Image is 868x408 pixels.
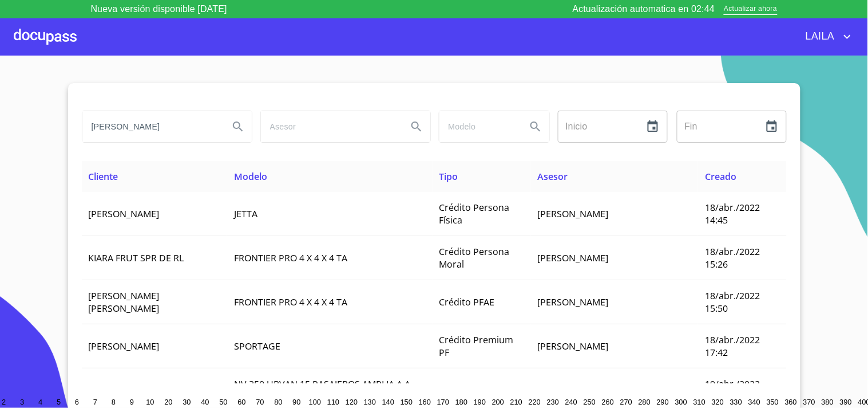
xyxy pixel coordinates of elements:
span: 320 [712,398,724,406]
span: 7 [93,398,97,406]
button: account of current user [797,28,854,46]
p: Nueva versión disponible [DATE] [91,2,227,16]
button: Search [522,113,549,140]
span: 70 [256,398,264,406]
span: 120 [346,398,358,406]
span: Tipo [439,170,458,183]
span: FRONTIER PRO 4 X 4 X 4 TA [234,296,347,308]
span: Cliente [89,170,118,183]
span: 250 [584,398,596,406]
span: JETTA [234,207,257,220]
span: 380 [822,398,834,406]
span: 370 [803,398,815,406]
span: [PERSON_NAME] [PERSON_NAME] [89,289,160,315]
span: 270 [620,398,632,406]
span: 300 [675,398,687,406]
span: 18/abr./2022 14:45 [705,201,760,226]
span: 220 [529,398,541,406]
span: 8 [112,398,116,406]
span: 80 [274,398,282,406]
span: 50 [219,398,227,406]
span: Crédito Persona Física [439,201,510,226]
span: 60 [237,398,245,406]
span: Modelo [234,170,267,183]
p: Actualización automatica en 02:44 [573,2,715,16]
span: 330 [730,398,742,406]
span: 140 [382,398,394,406]
span: 6 [75,398,79,406]
span: 3 [20,398,24,406]
span: LAILA [797,28,841,46]
span: Creado [705,170,736,183]
span: 110 [327,398,339,406]
span: 240 [565,398,577,406]
span: 40 [201,398,209,406]
span: 260 [602,398,614,406]
span: Asesor [538,170,568,183]
span: 18/abr./2022 17:42 [705,334,760,359]
span: [PERSON_NAME] [538,296,609,308]
span: 130 [364,398,376,406]
span: 30 [183,398,191,406]
span: 150 [401,398,413,406]
span: 19/abr./2022 13:20 [705,378,760,403]
span: Crédito Premium PF [439,334,514,359]
button: Search [403,113,430,140]
input: search [261,111,398,142]
span: 90 [292,398,300,406]
input: search [82,111,220,142]
span: 290 [657,398,669,406]
span: 100 [309,398,321,406]
span: [PERSON_NAME] [89,340,160,352]
span: 5 [57,398,61,406]
span: SPORTAGE [234,340,280,352]
span: 20 [164,398,172,406]
span: Crédito PFAE [439,296,495,308]
span: 350 [767,398,779,406]
span: [PERSON_NAME] [538,207,609,220]
span: 10 [146,398,154,406]
span: 360 [785,398,797,406]
span: 200 [492,398,504,406]
span: 160 [419,398,431,406]
span: [PERSON_NAME] [538,252,609,264]
span: 2 [2,398,6,406]
span: NV 350 URVAN 15 PASAJEROS AMPLIA A A PAQ SEG T M [234,378,410,403]
span: 18/abr./2022 15:26 [705,245,760,270]
span: Actualizar ahora [724,3,777,15]
span: 210 [510,398,522,406]
button: Search [224,113,252,140]
span: Crédito Persona Moral [439,245,510,270]
span: 180 [455,398,467,406]
span: 230 [547,398,559,406]
span: 190 [474,398,486,406]
span: FRONTIER PRO 4 X 4 X 4 TA [234,252,347,264]
span: 310 [693,398,706,406]
input: search [439,111,517,142]
span: 280 [639,398,651,406]
span: [PERSON_NAME] [89,207,160,220]
span: 390 [840,398,852,406]
span: 170 [437,398,449,406]
span: [PERSON_NAME] [538,340,609,352]
span: 18/abr./2022 15:50 [705,289,760,315]
span: 4 [38,398,42,406]
span: 340 [748,398,760,406]
span: 9 [130,398,134,406]
span: KIARA FRUT SPR DE RL [89,252,184,264]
